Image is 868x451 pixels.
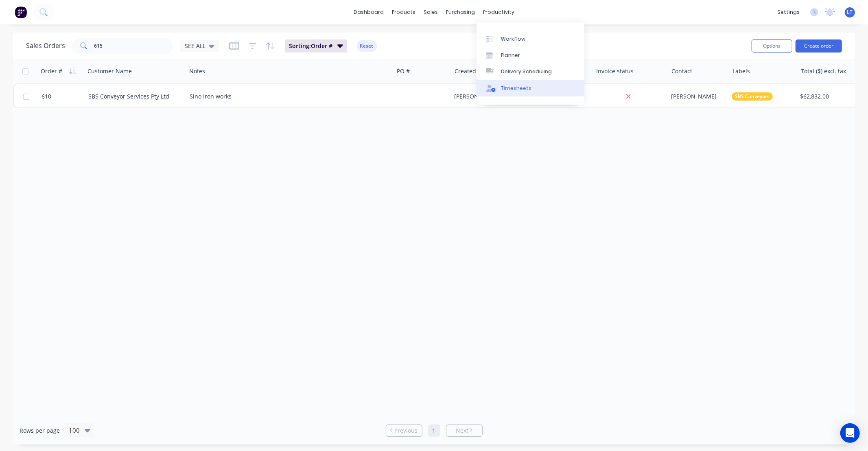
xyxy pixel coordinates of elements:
div: Created By [455,67,484,75]
a: dashboard [350,6,388,18]
div: settings [773,6,804,18]
a: Page 1 is your current page [428,425,440,437]
a: Workflow [477,31,584,47]
div: Order # [41,67,62,75]
div: Customer Name [87,67,132,75]
div: sales [420,6,442,18]
div: purchasing [442,6,479,18]
div: Notes [189,67,205,75]
span: 610 [42,92,51,101]
div: Planner [501,52,520,59]
div: Invoice status [596,67,634,75]
button: Create order [796,39,842,53]
a: Previous page [386,427,422,435]
span: SBS Conveyors [735,92,770,101]
span: Sorting: Order # [289,42,332,50]
span: Next [456,427,468,435]
a: Next page [446,427,482,435]
button: Options [752,39,792,53]
div: PO # [397,67,410,75]
div: [PERSON_NAME] [671,92,723,101]
a: SBS Conveyor Services Pty Ltd [88,92,169,100]
button: Reset [357,40,377,52]
button: Sorting:Order # [285,39,347,53]
div: Workflow [501,35,525,43]
h1: Sales Orders [26,42,65,50]
span: SEE ALL [185,42,206,50]
span: LT [847,9,853,16]
div: Labels [732,67,750,75]
span: Rows per page [20,427,60,435]
div: [PERSON_NAME] [455,92,505,101]
a: Timesheets [477,80,584,96]
div: Sino Iron works [190,92,380,101]
div: Delivery Scheduling [501,68,552,75]
button: SBS Conveyors [732,92,773,101]
div: Timesheets [501,85,531,92]
div: Open Intercom Messenger [840,423,860,443]
div: products [388,6,420,18]
span: Previous [394,427,418,435]
a: 610 [42,84,88,109]
div: productivity [479,6,518,18]
a: Planner [477,47,584,63]
img: Factory [15,6,27,18]
div: Total ($) excl. tax [801,67,846,75]
ul: Pagination [383,425,486,437]
div: Contact [671,67,692,75]
input: Search... [94,38,174,54]
a: Delivery Scheduling [477,63,584,80]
